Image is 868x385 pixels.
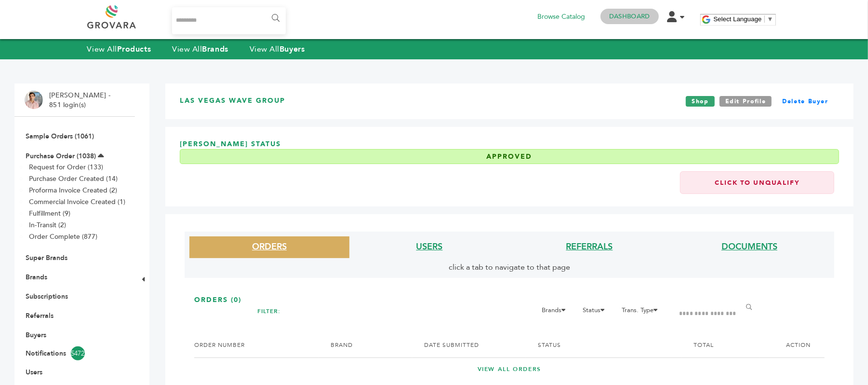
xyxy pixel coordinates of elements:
a: Referrals [26,311,53,320]
span: click a tab to navigate to that page [449,262,570,273]
span: Select Language [714,15,762,23]
strong: Products [117,44,151,55]
a: Sample Orders (1061) [26,132,94,141]
h1: ORDERS (0) [194,295,825,305]
a: Commercial Invoice Created (1) [29,197,125,206]
li: Brands [537,304,576,321]
a: In-Transit (2) [29,220,66,230]
span: ​ [764,15,765,23]
a: Request for Order (133) [29,163,103,172]
a: Delete Buyer [776,96,834,107]
th: ORDER NUMBER [194,333,319,357]
a: DOCUMENTS [721,241,777,253]
span: ▼ [767,15,774,23]
a: Super Brands [26,253,67,262]
a: Click to Unqualify [680,171,834,194]
h3: [PERSON_NAME] Status [180,139,839,171]
a: ORDERS [252,241,287,253]
a: Select Language​ [714,15,774,23]
a: Shop [686,96,715,107]
a: VIEW ALL ORDERS [194,365,825,373]
h2: FILTER: [257,304,280,318]
a: Purchase Order (1038) [26,151,96,161]
th: ACTION [760,333,825,357]
a: Notifications5472 [26,346,124,360]
a: Subscriptions [26,292,68,301]
li: Status [578,304,615,321]
a: Brands [26,273,47,282]
a: REFERRALS [566,241,613,253]
a: Purchase Order Created (14) [29,174,118,183]
a: Users [26,368,42,377]
h3: Las Vegas Wave Group [180,96,285,107]
th: DATE SUBMITTED [412,333,526,357]
li: Trans. Type [617,304,668,321]
th: STATUS [526,333,681,357]
a: Dashboard [609,12,650,21]
span: 5472 [71,346,85,360]
strong: Buyers [280,44,305,55]
a: Edit Profile [720,96,772,107]
a: Buyers [26,330,46,340]
li: [PERSON_NAME] - 851 login(s) [49,91,113,110]
strong: Brands [202,44,228,55]
a: View AllBrands [172,44,228,55]
a: View AllProducts [87,44,151,55]
a: Fulfillment (9) [29,209,70,218]
a: View AllBuyers [250,44,305,55]
input: Search... [172,7,286,34]
div: Approved [180,149,839,165]
a: USERS [416,241,443,253]
a: Browse Catalog [537,12,585,22]
th: BRAND [319,333,412,357]
th: TOTAL [681,333,760,357]
a: Order Complete (877) [29,232,97,241]
input: Filter by keywords [672,304,746,323]
a: Proforma Invoice Created (2) [29,186,117,195]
